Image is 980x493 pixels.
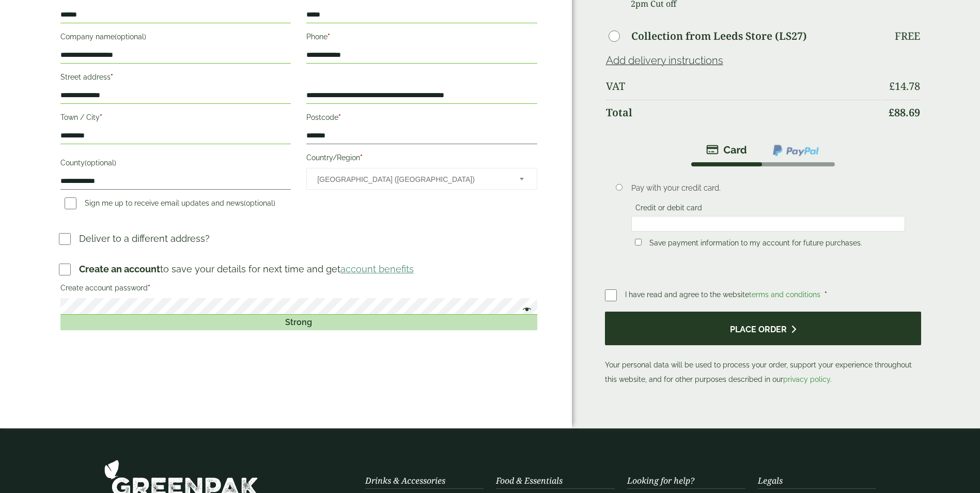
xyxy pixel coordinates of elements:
[60,70,291,87] label: Street address
[631,182,905,194] p: Pay with your credit card.
[772,144,820,157] img: ppcp-gateway.png
[895,30,920,42] p: Free
[605,312,922,387] p: Your personal data will be used to process your order, support your experience throughout this we...
[244,199,275,207] span: (optional)
[306,150,537,168] label: Country/Region
[631,31,807,41] label: Collection from Leeds Store (LS27)
[65,197,76,209] input: Sign me up to receive email updates and news(optional)
[100,113,102,121] abbr: required
[60,199,279,210] label: Sign me up to receive email updates and news
[79,264,160,274] strong: Create an account
[360,153,363,162] abbr: required
[115,33,146,41] span: (optional)
[706,144,747,156] img: stripe.png
[85,159,116,167] span: (optional)
[606,74,882,99] th: VAT
[783,375,830,383] a: privacy policy
[605,312,922,345] button: Place order
[60,29,291,47] label: Company name
[631,204,706,215] label: Credit or debit card
[60,156,291,173] label: County
[60,315,537,330] div: Strong
[625,290,822,299] span: I have read and agree to the website
[889,105,920,119] bdi: 88.69
[340,264,414,274] a: account benefits
[328,33,330,41] abbr: required
[749,290,820,299] a: terms and conditions
[79,262,414,276] p: to save your details for next time and get
[634,219,902,228] iframe: Secure card payment input frame
[606,54,723,67] a: Add delivery instructions
[606,100,882,125] th: Total
[306,168,537,190] span: Country/Region
[889,79,895,93] span: £
[306,110,537,128] label: Postcode
[825,290,827,299] abbr: required
[317,168,505,190] span: United Kingdom (UK)
[889,105,894,119] span: £
[60,110,291,128] label: Town / City
[111,73,113,81] abbr: required
[79,232,210,245] p: Deliver to a different address?
[889,79,920,93] bdi: 14.78
[338,113,341,121] abbr: required
[645,239,866,250] label: Save payment information to my account for future purchases.
[60,281,537,298] label: Create account password
[306,29,537,47] label: Phone
[148,284,150,292] abbr: required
